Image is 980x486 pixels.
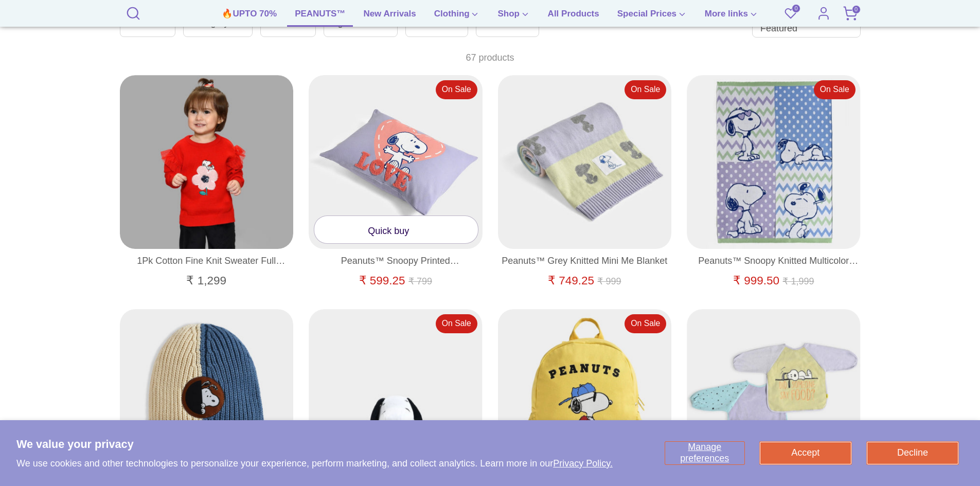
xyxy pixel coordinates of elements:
a: More links [697,7,766,27]
a: Search [123,5,144,15]
a: Peanuts™ Snoopy Viva Knitted Sweater Sweater Full Sleeves 1 [120,75,294,249]
span: ₹ 599.25 [359,274,405,287]
a: Peanuts™ Snoopy Knitted Multicolor Blanket [687,254,861,268]
span: 0 [792,4,800,13]
span: ₹ 999 [597,276,621,286]
p: 67 products [120,50,861,65]
span: ₹ 1,299 [186,274,226,287]
a: Shop [490,7,537,27]
a: PEANUTS™ [287,7,353,27]
span: On Sale [436,314,477,333]
p: We use cookies and other technologies to personalize your experience, perform marketing, and coll... [16,458,613,470]
span: On Sale [625,80,666,99]
a: Peanuts™ Snoopy Printed [PERSON_NAME] Pillow [309,254,483,268]
span: On Sale [436,80,477,99]
span: ₹ 1,999 [782,276,814,286]
a: Peanuts™ Snoopy Knitted Multicolor Blanket Blanket 4 [687,75,861,249]
span: ₹ 749.25 [548,274,594,287]
a: 0 [840,3,861,24]
a: Account [813,3,834,24]
a: Special Prices [610,7,694,27]
a: New Arrivals [355,7,423,27]
h2: We value your privacy [16,437,613,452]
a: Peanuts™ Grey Knitted Mini Me Blanket Blanket 2 [498,75,672,249]
span: 0 [852,5,861,14]
span: ₹ 999.50 [733,274,779,287]
a: Quick buy [314,216,478,243]
a: Clothing [426,7,488,27]
a: Peanuts™ Grey Knitted Mini Me Blanket [498,254,672,268]
a: Peanuts™ Yellow Woven Backpack for Kids School Bag 2 [498,309,672,483]
a: Privacy Policy. [553,458,613,469]
span: Manage preferences [680,442,729,463]
span: On Sale [814,80,856,99]
a: Peanuts™ Coverall Multicolor Bib Pack of 2 Bibs 2 [687,309,861,483]
a: Peanuts™ Caramel Knitted Cap Cap 1 [120,309,294,483]
a: 🔥UPTO 70% [214,7,284,27]
span: ₹ 799 [408,276,432,286]
button: Manage preferences [665,442,744,464]
span: On Sale [625,314,666,333]
a: Peanuts Mini Snoopy Soft Toy Soft Toys 1 [309,309,483,483]
button: Decline [867,442,958,464]
a: 1Pk Cotton Fine Knit Sweater Full Sleeves [120,254,294,268]
a: All Products [540,7,607,27]
button: Accept [760,442,851,464]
